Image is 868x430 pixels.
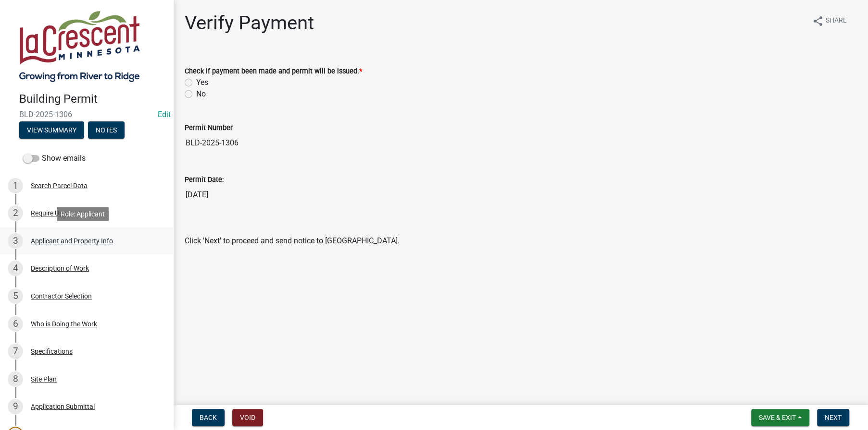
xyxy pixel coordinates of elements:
button: Notes [88,121,125,139]
div: Description of Work [31,265,89,272]
img: City of La Crescent, Minnesota [19,10,140,82]
label: No [196,88,206,100]
div: 5 [8,288,23,304]
div: Site Plan [31,376,57,382]
div: Contractor Selection [31,293,92,299]
wm-modal-confirm: Summary [19,127,84,134]
div: Applicant and Property Info [31,238,113,244]
a: Edit [158,110,171,119]
button: shareShare [805,12,855,30]
span: Save & Exit [759,414,796,421]
label: Show emails [23,153,86,164]
div: Click 'Next' to proceed and send notice to [GEOGRAPHIC_DATA]. [185,212,856,247]
label: Permit Number [185,125,233,131]
button: View Summary [19,121,84,139]
span: Back [200,414,217,421]
div: Require User [31,210,68,216]
div: 6 [8,316,23,332]
div: Search Parcel Data [31,182,88,189]
div: 8 [8,371,23,387]
div: Who is Doing the Work [31,321,97,327]
button: Next [817,409,849,426]
div: 3 [8,233,23,249]
div: Application Submittal [31,403,95,410]
div: Role: Applicant [57,207,109,221]
span: Share [826,15,847,27]
wm-modal-confirm: Notes [88,127,125,134]
span: Next [825,414,842,421]
label: Permit Date: [185,177,224,183]
div: Specifications [31,348,73,355]
div: 1 [8,178,23,193]
button: Void [232,409,263,426]
button: Back [192,409,225,426]
div: 2 [8,205,23,221]
label: Check if payment been made and permit will be issued. [185,68,362,75]
wm-modal-confirm: Edit Application Number [158,110,171,119]
div: 7 [8,344,23,359]
h1: Verify Payment [185,12,314,35]
span: BLD-2025-1306 [19,110,154,119]
i: share [812,15,824,27]
div: 9 [8,399,23,414]
button: Save & Exit [751,409,809,426]
h4: Building Permit [19,92,165,106]
label: Yes [196,77,208,88]
div: 4 [8,261,23,276]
